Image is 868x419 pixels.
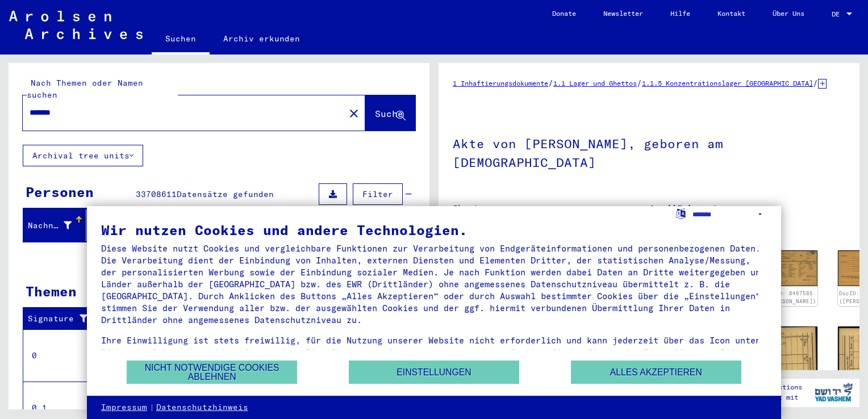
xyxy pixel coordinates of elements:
[26,182,94,202] div: Personen
[349,361,519,384] button: Einstellungen
[765,250,817,286] img: 001.jpg
[453,79,548,87] a: 1 Inhaftierungsdokumente
[553,79,637,87] a: 1.1 Lager und Ghettos
[23,145,143,166] button: Archival tree units
[136,189,177,199] span: 33708611
[765,326,817,400] img: 001.jpg
[101,334,767,370] div: Ihre Einwilligung ist stets freiwillig, für die Nutzung unserer Website nicht erforderlich und ka...
[642,79,813,87] a: 1.1.5 Konzentrationslager [GEOGRAPHIC_DATA]
[649,204,721,213] b: Anzahl Dokumente
[101,402,147,413] a: Impressum
[347,107,361,120] mat-icon: close
[453,204,485,213] b: Signatur
[832,10,844,18] span: DE
[101,242,767,326] div: Diese Website nutzt Cookies und vergleichbare Funktionen zur Verarbeitung von Endgeräteinformatio...
[23,329,102,382] td: 0
[23,209,86,241] mat-header-cell: Nachname
[353,183,403,205] button: Filter
[177,189,274,199] span: Datensätze gefunden
[453,118,845,186] h1: Akte von [PERSON_NAME], geboren am [DEMOGRAPHIC_DATA]
[156,402,248,413] a: Datenschutzhinweis
[28,216,86,234] div: Nachname
[152,25,210,55] a: Suchen
[375,108,403,119] span: Suche
[28,220,72,232] div: Nachname
[765,290,816,304] a: DocID: 6467585 ([PERSON_NAME])
[548,78,553,88] span: /
[362,189,393,199] span: Filter
[343,102,365,124] button: Clear
[127,361,297,384] button: Nicht notwendige Cookies ablehnen
[637,78,642,88] span: /
[571,361,741,384] button: Alles akzeptieren
[27,78,143,100] mat-label: Nach Themen oder Namen suchen
[101,223,767,237] div: Wir nutzen Cookies und andere Technologien.
[9,11,143,39] img: Arolsen_neg.svg
[28,310,104,328] div: Signature
[813,78,818,88] span: /
[26,281,77,301] div: Themen
[692,206,767,223] select: Sprache auswählen
[28,313,93,325] div: Signature
[365,95,415,131] button: Suche
[210,25,314,52] a: Archiv erkunden
[812,378,855,407] img: yv_logo.png
[675,208,687,219] label: Sprache auswählen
